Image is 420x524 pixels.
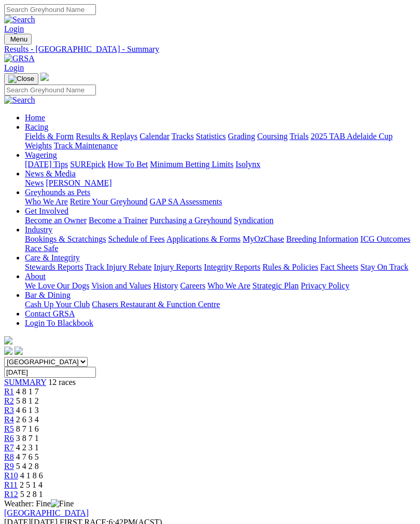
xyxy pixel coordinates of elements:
[25,141,52,150] a: Weights
[4,490,18,499] span: R12
[92,300,220,309] a: Chasers Restaurant & Function Centre
[4,63,24,72] a: Login
[25,272,46,281] a: About
[25,253,80,262] a: Care & Integrity
[4,15,35,24] img: Search
[25,225,52,234] a: Industry
[25,309,75,318] a: Contact GRSA
[48,378,76,387] span: 12 races
[289,132,309,141] a: Trials
[4,499,74,508] span: Weather: Fine
[25,132,416,150] div: Racing
[16,443,39,452] span: 4 2 3 1
[360,235,410,243] a: ICG Outcomes
[4,387,14,396] a: R1
[51,499,74,508] img: Fine
[20,480,43,489] span: 2 5 1 4
[150,216,232,225] a: Purchasing a Greyhound
[40,73,49,81] img: logo-grsa-white.png
[4,73,38,85] button: Toggle navigation
[108,235,164,243] a: Schedule of Fees
[25,122,48,131] a: Racing
[76,132,137,141] a: Results & Replays
[25,281,416,291] div: About
[20,490,43,499] span: 5 2 8 1
[16,415,39,424] span: 2 6 3 4
[70,160,105,169] a: SUREpick
[4,336,12,344] img: logo-grsa-white.png
[4,378,46,387] a: SUMMARY
[25,178,416,188] div: News & Media
[153,281,178,290] a: History
[4,406,14,415] span: R3
[25,235,106,243] a: Bookings & Scratchings
[311,132,393,141] a: 2025 TAB Adelaide Cup
[25,188,90,197] a: Greyhounds as Pets
[4,434,14,443] a: R6
[4,45,416,54] div: Results - [GEOGRAPHIC_DATA] - Summary
[25,216,416,225] div: Get Involved
[4,462,14,471] a: R9
[10,35,27,43] span: Menu
[4,34,32,45] button: Toggle navigation
[235,160,260,169] a: Isolynx
[89,216,148,225] a: Become a Trainer
[25,150,57,159] a: Wagering
[16,462,39,471] span: 5 4 2 8
[4,508,89,517] a: [GEOGRAPHIC_DATA]
[25,281,89,290] a: We Love Our Dogs
[91,281,151,290] a: Vision and Values
[204,263,260,271] a: Integrity Reports
[25,132,74,141] a: Fields & Form
[25,291,71,299] a: Bar & Dining
[25,300,416,309] div: Bar & Dining
[25,160,416,169] div: Wagering
[25,113,45,122] a: Home
[25,235,416,253] div: Industry
[25,169,76,178] a: News & Media
[4,480,18,489] a: R11
[172,132,194,141] a: Tracks
[234,216,273,225] a: Syndication
[153,263,202,271] a: Injury Reports
[320,263,358,271] a: Fact Sheets
[20,471,43,480] span: 4 1 8 6
[108,160,148,169] a: How To Bet
[257,132,288,141] a: Coursing
[207,281,250,290] a: Who We Are
[25,319,93,327] a: Login To Blackbook
[4,443,14,452] a: R7
[70,197,148,206] a: Retire Your Greyhound
[15,347,23,355] img: twitter.svg
[228,132,255,141] a: Grading
[25,216,87,225] a: Become an Owner
[4,4,96,15] input: Search
[16,452,39,461] span: 4 7 6 5
[16,424,39,433] span: 8 7 1 6
[139,132,170,141] a: Calendar
[85,263,151,271] a: Track Injury Rebate
[150,197,222,206] a: GAP SA Assessments
[286,235,358,243] a: Breeding Information
[16,434,39,443] span: 3 8 7 1
[25,244,58,253] a: Race Safe
[4,85,96,95] input: Search
[4,396,14,405] a: R2
[4,452,14,461] a: R8
[54,141,118,150] a: Track Maintenance
[4,415,14,424] a: R4
[16,396,39,405] span: 5 8 1 2
[25,197,68,206] a: Who We Are
[8,75,34,83] img: Close
[4,95,35,105] img: Search
[4,24,24,33] a: Login
[25,263,83,271] a: Stewards Reports
[4,424,14,433] a: R5
[243,235,284,243] a: MyOzChase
